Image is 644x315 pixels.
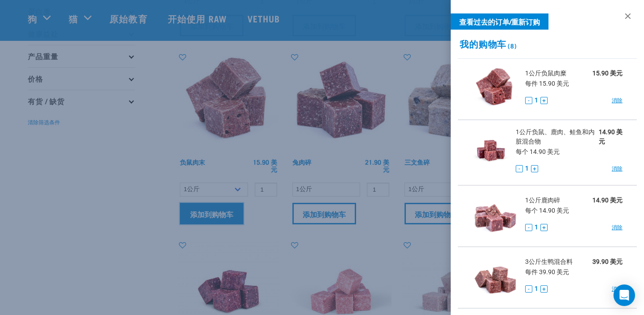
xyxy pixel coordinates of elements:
button: + [531,165,538,172]
font: (8) [508,44,517,47]
a: 消除 [612,96,622,105]
font: 15.90 美元 [592,70,622,77]
font: 消除 [612,286,622,292]
img: 负鼠、鹿肉、鲑鱼和内脏混合 [472,127,509,174]
font: 1 [535,223,538,231]
font: 1公斤鹿肉碎 [525,197,560,204]
a: 消除 [612,165,622,173]
button: + [540,224,548,231]
font: - [528,285,530,293]
font: 1 [535,96,538,104]
div: 打开 Intercom Messenger [614,284,635,306]
font: 1 [525,165,529,172]
font: + [542,285,546,293]
font: - [528,97,530,104]
font: 消除 [612,224,622,231]
font: 消除 [612,166,622,172]
font: 我的购物车 [460,41,506,46]
img: 鹿肉碎 [472,193,518,239]
font: - [528,224,530,231]
button: - [525,285,532,293]
font: 14.90 美元 [592,197,622,204]
font: 3公斤生鸭混合料 [525,258,573,265]
button: - [525,224,532,231]
button: + [540,97,548,104]
a: 消除 [612,223,622,232]
a: 查看过去的订单/重新订购 [451,13,548,30]
a: 消除 [612,285,622,293]
button: + [540,285,548,293]
font: 1公斤负鼠肉糜 [525,70,566,77]
font: 每件 15.90 美元 [525,80,569,87]
font: + [542,97,546,104]
button: - [516,165,523,172]
font: 消除 [612,97,622,104]
font: + [542,224,546,231]
font: 每个 14.90 美元 [525,207,569,214]
font: 1公斤负鼠、鹿肉、鲑鱼和内脏混合物 [516,128,595,145]
font: - [518,165,520,172]
img: 生鲜鸭肉混合料 [472,254,518,301]
button: - [525,97,532,104]
font: 39.90 美元 [592,258,622,265]
font: 1 [535,285,538,292]
font: 14.90 美元 [599,128,622,145]
font: + [533,165,536,172]
font: 查看过去的订单/重新订购 [459,19,540,23]
font: 每件 39.90 美元 [525,268,569,276]
font: 每个 14.90 美元 [516,148,560,155]
img: 负鼠肉末 [472,66,518,112]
